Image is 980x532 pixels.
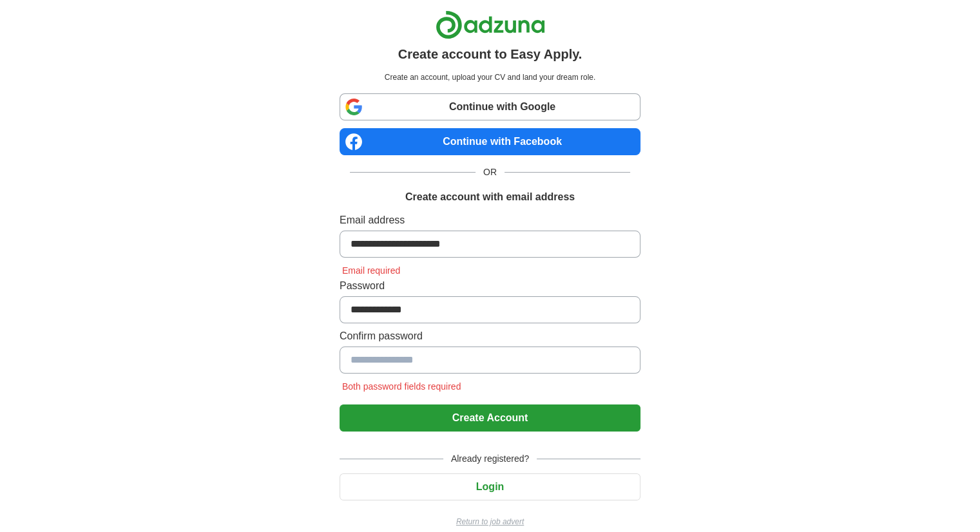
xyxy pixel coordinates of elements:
[398,44,582,64] h1: Create account to Easy Apply.
[405,189,575,205] h1: Create account with email address
[340,213,640,228] label: Email address
[476,166,504,179] span: OR
[340,328,640,344] label: Confirm password
[340,473,640,500] button: Login
[340,128,640,155] a: Continue with Facebook
[443,452,537,466] span: Already registered?
[340,278,640,294] label: Password
[342,71,638,83] p: Create an account, upload your CV and land your dream role.
[436,10,545,39] img: Adzuna logo
[340,481,640,492] a: Login
[340,381,463,392] span: Both password fields required
[340,404,640,432] button: Create Account
[340,265,403,276] span: Email required
[340,516,640,527] a: Return to job advert
[340,93,640,120] a: Continue with Google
